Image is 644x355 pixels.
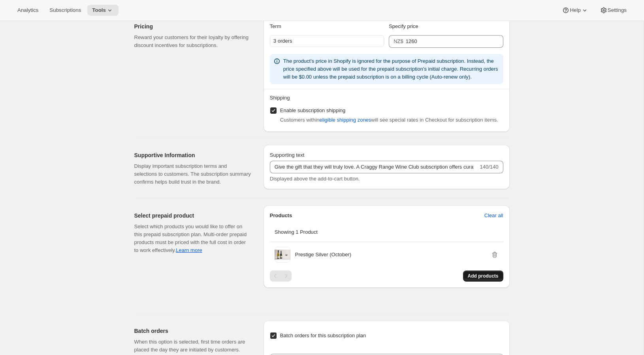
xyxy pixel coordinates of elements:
span: Displayed above the add-to-cart button. [270,176,360,182]
button: Analytics [13,5,43,16]
span: Settings [608,7,627,13]
nav: Pagination [270,270,292,282]
span: Add products [468,273,499,279]
div: Term [270,23,384,30]
span: Enable subscription shipping [280,107,346,113]
span: Analytics [17,7,38,13]
h2: Supportive Information [134,151,251,159]
span: Supporting text [270,152,304,158]
input: 0 [406,35,491,48]
button: Subscriptions [45,5,86,16]
div: 3 orders [270,35,384,47]
p: Display important subscription terms and selections to customers. The subscription summary confir... [134,162,251,186]
div: Select which products you would like to offer on this prepaid subscription plan. Multi-order prep... [134,223,251,254]
button: Clear all [480,209,508,222]
span: Subscriptions [49,7,81,13]
button: Tools [87,5,119,16]
h2: Select prepaid product [134,212,251,220]
h2: Batch orders [134,327,251,335]
button: eligible shipping zones [315,114,376,126]
span: The product's price in Shopify is ignored for the purpose of Prepaid subscription. Instead, the p... [283,58,498,80]
a: Learn more [176,247,202,253]
div: Specify price [389,23,503,30]
span: Customers within will see special rates in Checkout for subscription items. [280,117,498,123]
h2: Pricing [134,23,251,30]
span: Batch orders for this subscription plan [280,332,366,338]
span: NZ$ [394,38,403,44]
button: Help [557,5,593,16]
p: Reward your customers for their loyalty by offering discount incentives for subscriptions. [134,34,251,49]
input: No obligation, modify or cancel your subscription anytime. [270,161,478,173]
button: Settings [595,5,631,16]
p: Products [270,212,292,220]
span: Showing 1 Product [275,229,318,235]
span: eligible shipping zones [320,116,371,124]
span: Help [570,7,580,13]
span: Tools [92,7,106,13]
p: Shipping [270,94,503,102]
button: Add products [463,270,503,282]
p: Prestige Silver (October) [295,251,351,259]
span: Clear all [484,212,503,220]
